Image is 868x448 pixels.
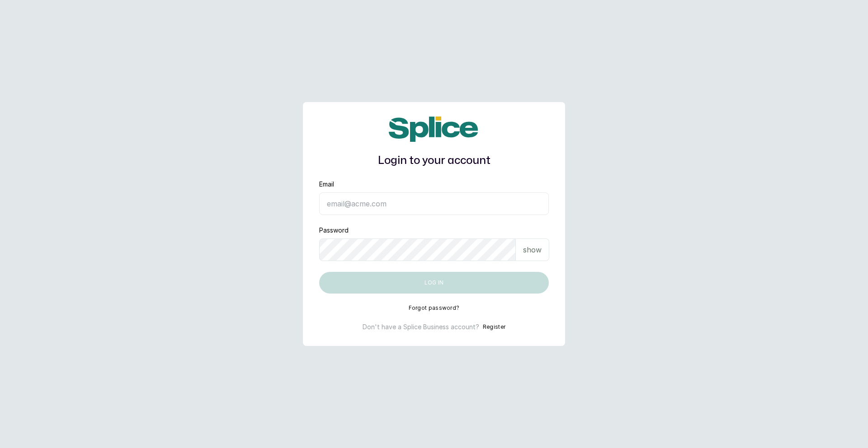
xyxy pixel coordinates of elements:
input: email@acme.com [319,192,549,215]
button: Log in [319,272,549,294]
p: show [523,244,542,255]
label: Email [319,180,334,189]
p: Don't have a Splice Business account? [363,322,479,331]
button: Forgot password? [409,304,460,312]
h1: Login to your account [319,153,549,169]
label: Password [319,226,349,235]
button: Register [483,322,505,331]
